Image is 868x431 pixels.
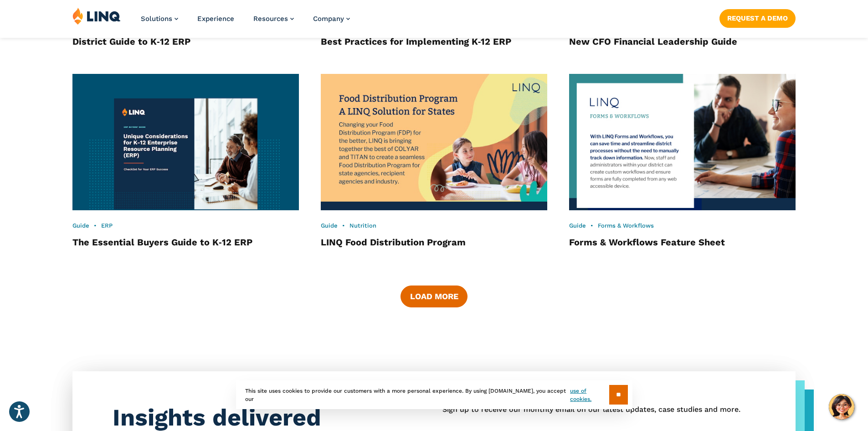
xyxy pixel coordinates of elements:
img: ERP Buyers Guide Thumbnail [72,74,299,210]
a: Guide [321,222,338,229]
a: Resources [253,15,294,23]
a: District Guide to K‑12 ERP [72,36,190,47]
a: Guide [72,222,89,229]
nav: Primary Navigation [141,7,350,37]
a: Solutions [141,15,178,23]
img: LINQ | K‑12 Software [72,7,121,25]
div: • [72,222,299,230]
a: Guide [569,222,586,229]
div: • [569,222,796,230]
span: Company [313,15,344,23]
a: Forms & Workflows Feature Sheet [569,237,725,248]
a: ERP [101,222,113,229]
a: Forms & Workflows [598,222,654,229]
img: Food Distribution Program [321,74,547,210]
a: use of cookies. [570,387,609,403]
a: Experience [197,15,234,23]
a: LINQ Food Distribution Program [321,237,466,248]
a: New CFO Financial Leadership Guide [569,36,737,47]
a: Best Practices for Implementing K‑12 ERP [321,36,512,47]
div: • [321,222,547,230]
button: Load More [401,286,467,307]
a: Company [313,15,350,23]
div: This site uses cookies to provide our customers with a more personal experience. By using [DOMAIN... [236,380,632,409]
a: Request a Demo [719,9,796,27]
span: Resources [253,15,288,23]
span: Solutions [141,15,172,23]
button: Hello, have a question? Let’s chat. [829,394,854,420]
nav: Button Navigation [719,7,796,27]
a: The Essential Buyers Guide to K‑12 ERP [72,237,252,248]
a: Nutrition [349,222,376,229]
